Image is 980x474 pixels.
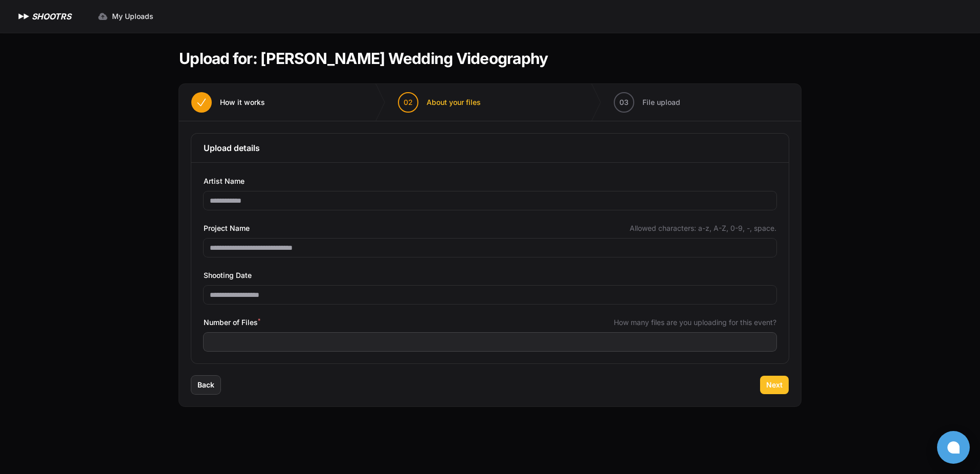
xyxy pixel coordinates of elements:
span: About your files [427,97,481,107]
span: How many files are you uploading for this event? [614,317,776,328]
span: Allowed characters: a-z, A-Z, 0-9, -, space. [630,223,776,233]
a: SHOOTRS SHOOTRS [16,10,71,23]
span: How it works [220,97,265,107]
button: Back [191,376,220,394]
span: 02 [404,97,413,107]
span: Project Name [204,222,250,234]
h3: Upload details [204,142,776,154]
button: 03 File upload [602,84,693,121]
button: How it works [179,84,277,121]
h1: SHOOTRS [32,10,71,23]
span: File upload [642,97,680,107]
a: My Uploads [92,7,160,26]
button: Open chat window [937,431,970,464]
img: SHOOTRS [16,10,32,23]
button: 02 About your files [386,84,493,121]
span: My Uploads [112,11,153,21]
span: Next [766,380,783,390]
button: Next [760,376,789,394]
span: Shooting Date [204,269,252,282]
span: Number of Files [204,316,260,329]
span: 03 [619,97,629,107]
h1: Upload for: [PERSON_NAME] Wedding Videography [179,49,548,68]
span: Back [197,380,214,390]
span: Artist Name [204,175,244,187]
